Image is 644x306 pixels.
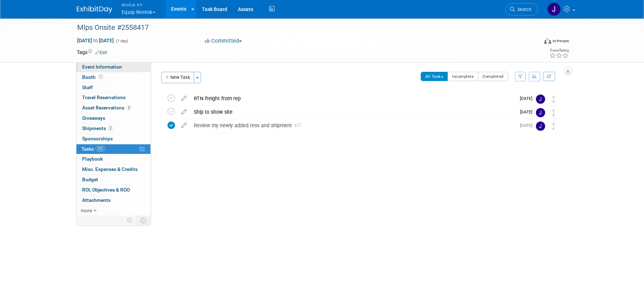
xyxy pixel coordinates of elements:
span: Sponsorships [82,136,113,141]
div: Event Format [496,37,569,48]
span: Shipments [82,125,113,131]
span: Playbook [82,156,103,162]
a: Booth [76,73,150,82]
img: Jamie Dunn [536,122,545,131]
span: Booth not reserved yet [97,74,104,80]
a: more [76,206,150,216]
span: Booth [82,74,104,80]
a: Travel Reservations [76,93,150,103]
span: Giveaways [82,115,105,121]
img: Jamie Dunn [536,95,545,104]
span: 2 [126,105,132,111]
span: Staff [82,85,93,90]
span: Nimlok KY [122,1,155,9]
span: 9 [292,124,301,128]
a: edit [178,95,190,102]
span: Tasks [81,146,105,152]
div: Review my newly added resv and shipment [190,119,516,131]
a: edit [178,109,190,115]
a: edit [178,122,190,129]
i: Move task [552,109,555,116]
span: [DATE] [520,123,536,128]
a: Playbook [76,154,150,164]
a: Refresh [543,72,555,81]
button: Completed [478,72,508,81]
td: Toggle Event Tabs [136,216,150,225]
span: Search [515,7,531,12]
a: Giveaways [76,113,150,123]
a: Asset Reservations2 [76,103,150,113]
span: Asset Reservations [82,105,132,111]
div: Ship to show site [190,106,516,118]
div: Event Rating [549,49,569,52]
span: Event Information [82,64,122,70]
td: Personalize Event Tab Strip [124,216,136,225]
img: Jamie Dunn [547,2,561,16]
button: New Task [161,72,194,83]
span: more [81,208,92,213]
img: Format-Inperson.png [544,38,551,44]
span: [DATE] [520,96,536,101]
span: Attachments [82,197,111,203]
span: [DATE] [DATE] [77,37,114,44]
span: [DATE] [520,109,536,114]
a: Attachments [76,195,150,205]
a: Edit [95,50,107,55]
a: Budget [76,175,150,185]
span: 2 [108,125,113,131]
button: Incomplete [447,72,478,81]
span: (1 day) [115,39,128,43]
a: Sponsorships [76,134,150,144]
i: Move task [552,96,555,103]
button: All Tasks [421,72,448,81]
div: Mlps Onsite #2558417 [75,21,527,34]
span: Misc. Expenses & Credits [82,166,138,172]
div: RTN freight from rep [190,92,516,104]
a: Search [505,3,538,16]
a: Misc. Expenses & Credits [76,165,150,175]
a: Event Information [76,62,150,72]
span: Budget [82,177,98,182]
a: ROI, Objectives & ROO [76,185,150,195]
img: ExhibitDay [77,6,112,13]
span: to [92,38,99,43]
span: 33% [96,146,105,151]
i: Move task [552,123,555,130]
button: Committed [202,37,245,45]
a: Staff [76,83,150,93]
a: Tasks33% [76,144,150,154]
span: ROI, Objectives & ROO [82,187,130,193]
td: Tags [77,49,107,56]
a: Shipments2 [76,124,150,134]
div: In-Person [552,38,569,44]
span: Travel Reservations [82,95,126,100]
img: Jamie Dunn [536,108,545,117]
